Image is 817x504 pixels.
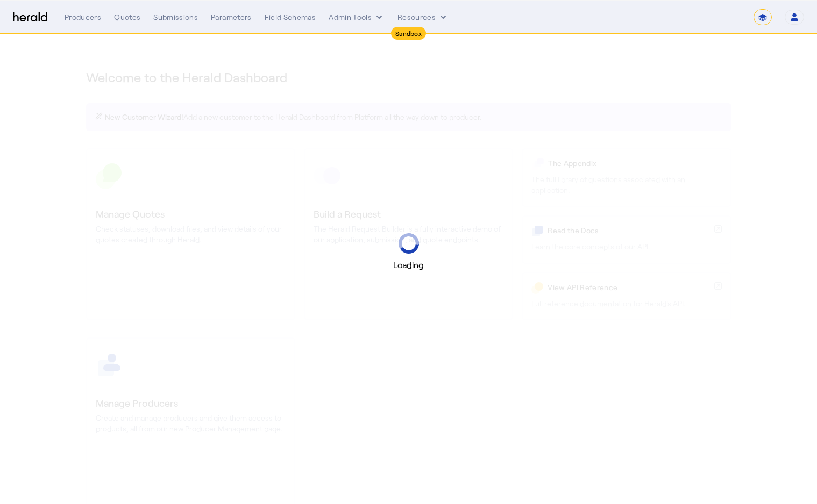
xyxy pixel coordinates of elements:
[397,12,449,23] button: Resources dropdown menu
[211,12,252,23] div: Parameters
[265,12,316,23] div: Field Schemas
[65,12,101,23] div: Producers
[153,12,198,23] div: Submissions
[329,12,385,23] button: internal dropdown menu
[391,27,426,40] div: Sandbox
[13,12,47,23] img: Herald Logo
[114,12,140,23] div: Quotes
